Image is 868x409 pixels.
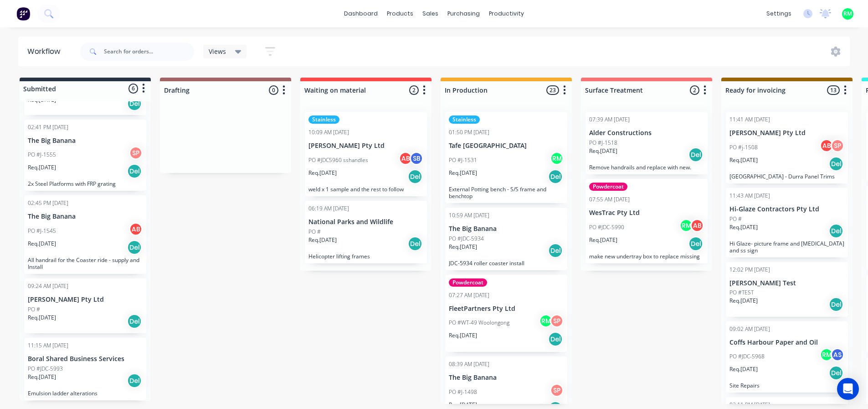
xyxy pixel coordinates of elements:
p: Req. [DATE] [729,156,758,164]
span: RM [843,10,852,18]
p: Req. [DATE] [589,147,617,155]
p: Req. [DATE] [729,223,758,231]
div: Workflow [27,46,65,57]
div: 02:45 PM [DATE]The Big BananaPO #J-1545ABReq.[DATE]DelAll handrail for the Coaster ride - supply ... [24,195,146,274]
div: 11:43 AM [DATE]Hi-Glaze Contractors Pty LtdPO #Req.[DATE]DelHi Glaze- picture frame and [MEDICAL_... [726,188,848,257]
p: PO #JDC-5990 [589,223,624,231]
p: Req. [DATE] [729,297,758,305]
p: PO #J-1518 [589,139,617,147]
img: Factory [16,7,30,21]
div: Del [548,169,563,184]
span: Views [209,47,226,56]
p: weld x 1 sample and the rest to follow [308,186,423,193]
div: 11:41 AM [DATE] [729,115,770,124]
p: PO # [308,228,321,236]
div: 09:24 AM [DATE][PERSON_NAME] Pty LtdPO #Req.[DATE]Del [24,278,146,333]
div: Stainless [449,115,480,124]
div: Powdercoat [589,183,627,191]
p: Req. [DATE] [28,373,56,381]
p: PO #JDC-5968 [729,352,765,361]
p: Helicopter lifting frames [308,253,423,260]
p: PO #JDC5960 sshandles [308,156,368,164]
p: Remove handrails and replace with new. [589,164,704,171]
div: settings [762,7,796,21]
p: Boral Shared Business Services [28,355,143,363]
div: 08:39 AM [DATE] [449,360,489,368]
div: Del [548,332,563,346]
p: Req. [DATE] [729,365,758,373]
p: PO #JDC-5934 [449,235,484,243]
p: [PERSON_NAME] Pty Ltd [308,142,423,150]
div: Del [127,164,142,178]
div: SP [550,383,564,397]
div: Stainless01:50 PM [DATE]Tafe [GEOGRAPHIC_DATA]PO #J-1531RMReq.[DATE]DelExternal Potting bench - S... [445,112,567,203]
div: SP [831,139,844,152]
div: 01:50 PM [DATE] [449,128,489,136]
p: National Parks and Wildlife [308,218,423,226]
p: PO #TEST [729,288,754,297]
div: Open Intercom Messenger [837,378,859,400]
p: PO #j-1508 [729,143,758,152]
div: Del [829,157,843,171]
p: PO #JDC-5993 [28,365,63,373]
div: RM [679,219,693,232]
div: 07:55 AM [DATE] [589,195,630,204]
div: 10:09 AM [DATE] [308,128,349,136]
p: [GEOGRAPHIC_DATA] - Durra Panel Trims [729,173,844,180]
div: 07:39 AM [DATE] [589,115,630,124]
div: 06:19 AM [DATE]National Parks and WildlifePO #Req.[DATE]DelHelicopter lifting frames [305,201,427,263]
p: All handrail for the Coaster ride - supply and Install [28,257,143,270]
div: SP [550,314,564,328]
div: 09:24 AM [DATE] [28,282,68,290]
p: [PERSON_NAME] Pty Ltd [729,129,844,137]
p: Req. [DATE] [28,314,56,322]
div: Powdercoat07:55 AM [DATE]WesTrac Pty LtdPO #JDC-5990RMABReq.[DATE]Delmake new undertray box to re... [586,179,708,263]
div: 11:15 AM [DATE]Boral Shared Business ServicesPO #JDC-5993Req.[DATE]DelEmulsion ladder alterations [24,338,146,400]
p: Req. [DATE] [449,401,477,409]
p: Req. [DATE] [308,169,337,177]
p: Site Repairs [729,382,844,389]
div: RM [820,348,833,362]
p: JDC-5934 roller coaster install [449,260,564,267]
div: AB [129,222,143,236]
p: PO # [28,305,40,314]
div: Del [548,243,563,258]
div: products [382,7,418,21]
p: 2x Steel Platforms with FRP grating [28,180,143,187]
div: 12:02 PM [DATE][PERSON_NAME] TestPO #TESTReq.[DATE]Del [726,262,848,317]
p: The Big Banana [449,225,564,233]
p: PO #J-1531 [449,156,477,164]
div: 10:59 AM [DATE]The Big BananaPO #JDC-5934Req.[DATE]DelJDC-5934 roller coaster install [445,208,567,270]
div: Del [408,236,422,251]
p: PO #WT-49 Woolongong [449,319,509,327]
input: Search for orders... [104,42,194,61]
div: 09:02 AM [DATE]Coffs Harbour Paper and OilPO #JDC-5968RMASReq.[DATE]DelSite Repairs [726,321,848,393]
p: PO #J-1545 [28,227,56,235]
div: 07:39 AM [DATE]Alder ConstructionsPO #J-1518Req.[DATE]DelRemove handrails and replace with new. [586,112,708,174]
div: Del [688,147,703,162]
p: Alder Constructions [589,129,704,137]
div: RM [550,152,564,165]
div: Powdercoat [449,278,487,287]
p: [PERSON_NAME] Test [729,279,844,287]
div: Del [688,236,703,251]
div: 11:43 AM [DATE] [729,192,770,200]
p: PO # [729,215,742,223]
p: FleetPartners Pty Ltd [449,305,564,313]
p: Req. [DATE] [449,331,477,340]
div: 09:02 AM [DATE] [729,325,770,333]
div: 11:15 AM [DATE] [28,341,68,350]
div: 02:11 PM [DATE] [729,401,770,409]
p: make new undertray box to replace missing [589,253,704,260]
div: SP [129,146,143,160]
div: 12:02 PM [DATE] [729,266,770,274]
div: Stainless [308,115,339,124]
div: 11:41 AM [DATE][PERSON_NAME] Pty LtdPO #j-1508ABSPReq.[DATE]Del[GEOGRAPHIC_DATA] - Durra Panel Trims [726,112,848,184]
div: Stainless10:09 AM [DATE][PERSON_NAME] Pty LtdPO #JDC5960 sshandlesABSBReq.[DATE]Delweld x 1 sampl... [305,112,427,196]
div: AS [831,348,844,362]
p: Req. [DATE] [589,236,617,244]
div: 06:19 AM [DATE] [308,204,349,213]
p: Hi Glaze- picture frame and [MEDICAL_DATA] and ss sign [729,240,844,254]
p: WesTrac Pty Ltd [589,209,704,217]
div: Del [829,224,843,238]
